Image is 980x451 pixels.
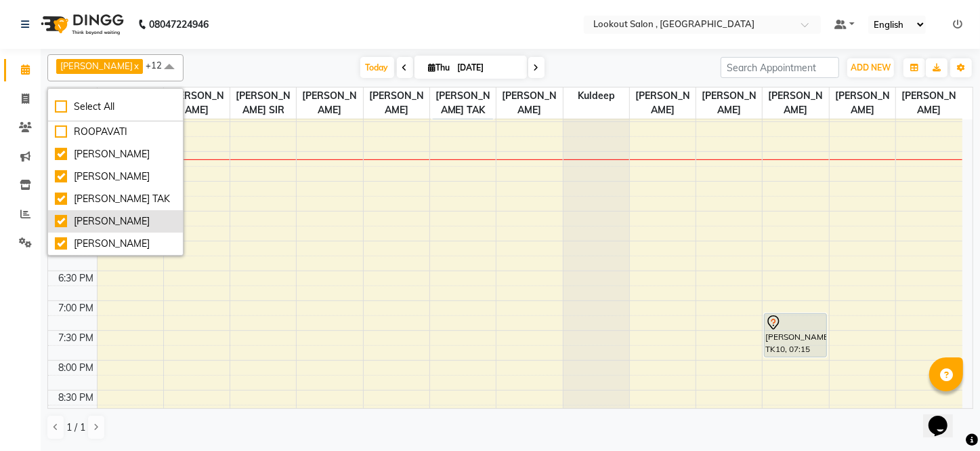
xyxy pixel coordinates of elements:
[847,58,894,77] button: ADD NEW
[55,214,176,229] div: [PERSON_NAME]
[696,87,762,119] span: [PERSON_NAME]
[721,57,839,78] input: Search Appointment
[230,87,296,119] span: [PERSON_NAME] SIR
[763,87,828,119] span: [PERSON_NAME]
[360,57,394,78] span: Today
[133,60,139,71] a: x
[55,237,176,251] div: [PERSON_NAME]
[66,420,85,435] span: 1 / 1
[496,87,562,119] span: [PERSON_NAME]
[56,301,97,315] div: 7:00 PM
[55,125,176,139] div: ROOPAVATI
[56,331,97,345] div: 7:30 PM
[765,314,826,357] div: [PERSON_NAME], TK10, 07:15 PM-08:00 PM, ANYTIME PEDICURE
[55,192,176,206] div: [PERSON_NAME] TAK
[149,5,209,43] b: 08047224946
[830,87,895,119] span: [PERSON_NAME]
[430,87,496,119] span: [PERSON_NAME] TAK
[923,397,966,437] iframe: chat widget
[35,5,127,43] img: logo
[563,87,629,104] span: kuldeep
[56,271,97,286] div: 6:30 PM
[55,170,176,184] div: [PERSON_NAME]
[56,391,97,405] div: 8:30 PM
[98,87,163,119] span: [PERSON_NAME]
[630,87,696,119] span: [PERSON_NAME]
[297,87,362,119] span: [PERSON_NAME]
[364,87,429,119] span: [PERSON_NAME]
[896,87,962,119] span: [PERSON_NAME]
[425,62,454,73] span: Thu
[851,62,891,73] span: ADD NEW
[48,87,97,102] div: Stylist
[55,147,176,161] div: [PERSON_NAME]
[60,60,133,71] span: [PERSON_NAME]
[56,361,97,375] div: 8:00 PM
[146,60,172,71] span: +12
[164,87,230,119] span: [PERSON_NAME]
[55,100,176,114] div: Select All
[454,58,521,78] input: 2025-09-04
